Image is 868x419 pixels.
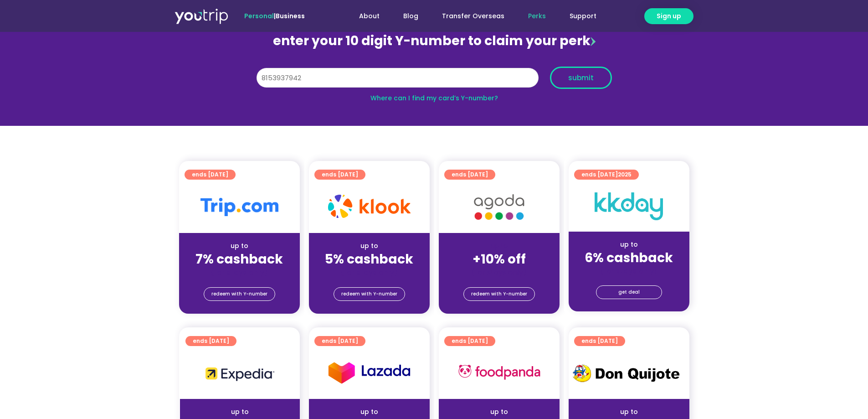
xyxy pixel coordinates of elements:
[192,170,228,180] span: ends [DATE]
[491,241,508,250] span: up to
[576,266,682,276] div: (for stays only)
[452,336,488,346] span: ends [DATE]
[257,68,539,88] input: 10 digit Y-number (e.g. 8123456789)
[211,288,267,300] span: redeem with Y-number
[195,250,283,268] strong: 7% cashback
[581,170,632,180] span: ends [DATE]
[391,8,430,25] a: Blog
[446,268,552,277] div: (for stays only)
[244,11,305,21] span: |
[193,336,229,346] span: ends [DATE]
[244,11,274,21] span: Personal
[585,249,673,267] strong: 6% cashback
[618,171,632,178] span: 2025
[644,8,693,24] a: Sign up
[430,8,516,25] a: Transfer Overseas
[341,288,397,300] span: redeem with Y-number
[334,287,405,301] a: redeem with Y-number
[314,170,365,180] a: ends [DATE]
[322,170,358,180] span: ends [DATE]
[329,8,608,25] nav: Menu
[446,407,552,417] div: up to
[316,241,422,251] div: up to
[574,170,639,180] a: ends [DATE]2025
[463,287,535,301] a: redeem with Y-number
[325,250,413,268] strong: 5% cashback
[257,67,612,96] form: Y Number
[581,336,618,346] span: ends [DATE]
[558,8,608,25] a: Support
[568,74,594,81] span: submit
[444,170,495,180] a: ends [DATE]
[618,286,640,299] span: get deal
[452,170,488,180] span: ends [DATE]
[204,287,275,301] a: redeem with Y-number
[370,93,498,103] a: Where can I find my card’s Y-number?
[314,336,365,346] a: ends [DATE]
[347,8,391,25] a: About
[316,268,422,277] div: (for stays only)
[187,407,293,417] div: up to
[185,336,236,346] a: ends [DATE]
[252,29,616,53] div: enter your 10 digit Y-number to claim your perk
[516,8,558,25] a: Perks
[185,170,236,180] a: ends [DATE]
[576,407,682,417] div: up to
[322,336,358,346] span: ends [DATE]
[596,285,662,299] a: get deal
[576,240,682,249] div: up to
[471,288,527,300] span: redeem with Y-number
[444,336,495,346] a: ends [DATE]
[550,67,612,89] button: submit
[473,250,526,268] strong: +10% off
[316,407,422,417] div: up to
[186,241,293,251] div: up to
[574,336,625,346] a: ends [DATE]
[186,268,293,277] div: (for stays only)
[657,11,681,21] span: Sign up
[276,11,305,21] a: Business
